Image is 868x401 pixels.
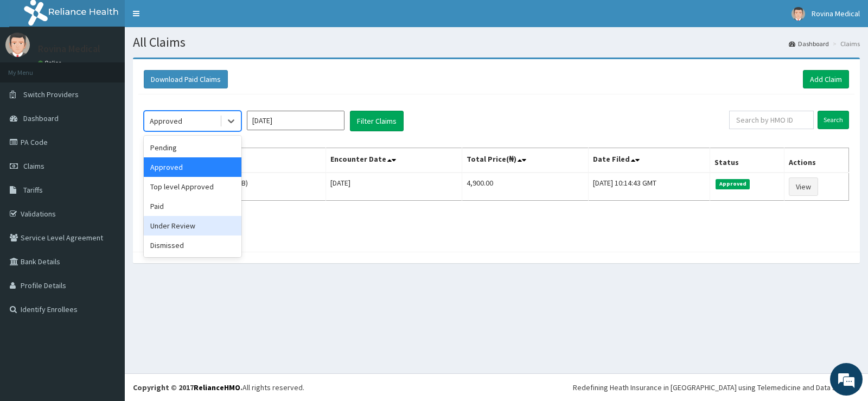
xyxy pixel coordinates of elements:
td: [DATE] 10:14:43 GMT [588,173,710,201]
a: View [789,177,818,196]
a: RelianceHMO [194,383,240,392]
th: Status [710,148,784,173]
th: Encounter Date [325,148,462,173]
div: Dismissed [144,235,241,255]
span: Dashboard [23,113,59,123]
th: Total Price(₦) [462,148,589,173]
li: Claims [830,39,860,48]
textarea: Type your message and hit 'Enter' [5,277,207,315]
a: Online [38,59,64,67]
h1: All Claims [133,35,860,49]
p: Rovina Medical [38,44,100,54]
strong: Copyright © 2017 . [133,383,242,392]
div: Approved [150,116,182,126]
span: We're online! [63,127,150,237]
th: Date Filed [588,148,710,173]
div: Chat with us now [56,61,182,75]
div: Approved [144,157,241,177]
button: Filter Claims [350,111,404,131]
span: Tariffs [23,185,43,195]
img: User Image [792,7,805,21]
div: Pending [144,138,241,157]
input: Select Month and Year [247,111,344,130]
td: [DATE] [325,173,462,201]
div: Paid [144,196,241,216]
span: Rovina Medical [812,9,860,18]
input: Search by HMO ID [729,111,814,129]
div: Redefining Heath Insurance in [GEOGRAPHIC_DATA] using Telemedicine and Data Science! [573,382,860,393]
span: Claims [23,161,44,171]
div: Minimize live chat window [178,5,204,31]
img: d_794563401_company_1708531726252_794563401 [20,54,44,81]
th: Actions [784,148,849,173]
td: 4,900.00 [462,173,589,201]
div: Top level Approved [144,177,241,196]
span: Switch Providers [23,90,79,99]
span: Approved [716,179,750,189]
footer: All rights reserved. [125,373,868,401]
a: Dashboard [789,39,829,48]
img: User Image [5,33,30,57]
div: Under Review [144,216,241,235]
button: Download Paid Claims [144,70,228,88]
a: Add Claim [803,70,849,88]
input: Search [818,111,849,129]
